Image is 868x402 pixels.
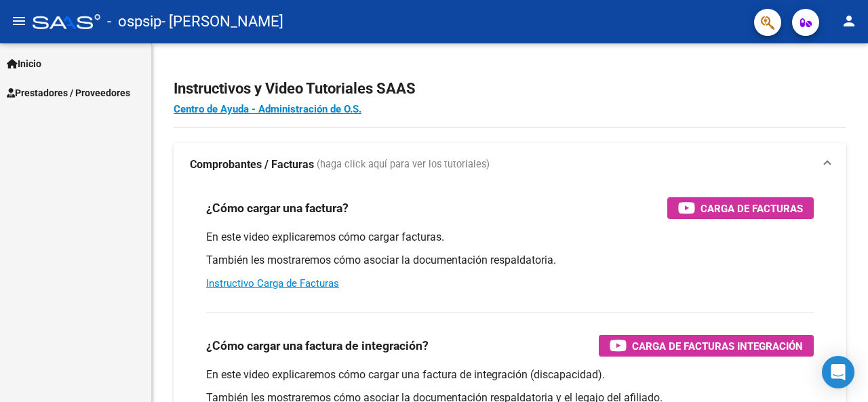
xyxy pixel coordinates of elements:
span: - ospsip [107,7,161,37]
a: Centro de Ayuda - Administración de O.S. [174,103,361,115]
span: Inicio [7,56,41,71]
h2: Instructivos y Video Tutoriales SAAS [174,76,846,102]
span: - [PERSON_NAME] [161,7,283,37]
strong: Comprobantes / Facturas [190,157,314,172]
mat-icon: person [841,13,857,29]
span: Carga de Facturas [701,200,803,217]
mat-icon: menu [11,13,27,29]
span: Prestadores / Proveedores [7,85,130,100]
span: Carga de Facturas Integración [632,338,803,355]
p: En este video explicaremos cómo cargar facturas. [206,230,814,245]
mat-expansion-panel-header: Comprobantes / Facturas (haga click aquí para ver los tutoriales) [174,143,846,186]
span: (haga click aquí para ver los tutoriales) [317,157,490,172]
a: Instructivo Carga de Facturas [206,277,339,289]
h3: ¿Cómo cargar una factura? [206,199,349,218]
button: Carga de Facturas Integración [599,335,814,357]
div: Open Intercom Messenger [822,356,854,388]
button: Carga de Facturas [667,197,814,219]
p: En este video explicaremos cómo cargar una factura de integración (discapacidad). [206,367,814,382]
p: También les mostraremos cómo asociar la documentación respaldatoria. [206,253,814,268]
h3: ¿Cómo cargar una factura de integración? [206,336,429,355]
